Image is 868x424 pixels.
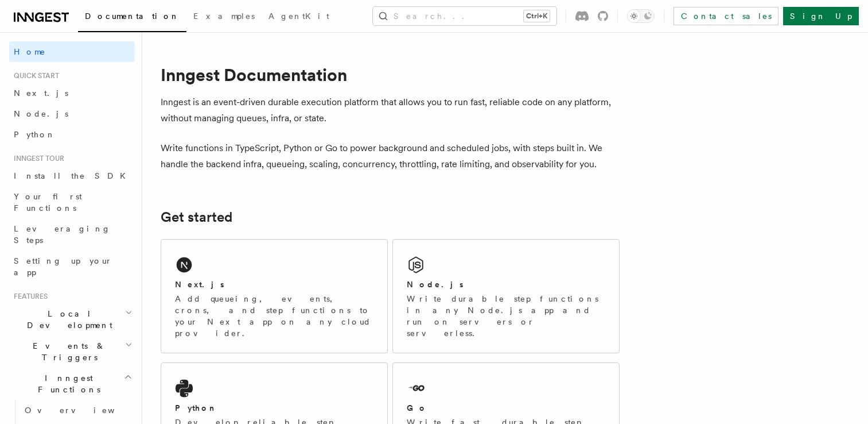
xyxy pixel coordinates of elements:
a: Overview [20,400,135,421]
a: Documentation [78,3,186,32]
span: Home [14,46,46,57]
span: Features [9,292,48,301]
a: Leveraging Steps [9,218,135,250]
span: Your first Functions [14,192,82,213]
span: Events & Triggers [9,340,125,363]
h2: Go [407,402,427,414]
a: Get started [161,209,232,225]
a: Sign Up [783,7,859,25]
a: Next.jsAdd queueing, events, crons, and step functions to your Next app on any cloud provider. [161,239,388,353]
button: Search...Ctrl+K [373,7,556,25]
span: Leveraging Steps [14,224,111,245]
a: Next.js [9,83,135,103]
p: Add queueing, events, crons, and step functions to your Next app on any cloud provider. [175,293,373,339]
h2: Python [175,402,217,414]
a: Your first Functions [9,186,135,218]
button: Events & Triggers [9,336,135,368]
span: Inngest Functions [9,372,124,395]
h2: Node.js [407,279,464,290]
kbd: Ctrl+K [524,10,550,22]
a: Node.js [9,103,135,124]
span: AgentKit [268,11,329,21]
a: AgentKit [262,3,336,31]
span: Overview [25,406,143,415]
button: Local Development [9,303,135,336]
span: Next.js [14,88,68,98]
a: Contact sales [674,7,779,25]
span: Python [14,130,56,139]
p: Inngest is an event-driven durable execution platform that allows you to run fast, reliable code ... [161,94,620,126]
span: Node.js [14,109,68,118]
h1: Inngest Documentation [161,64,620,85]
a: Install the SDK [9,165,135,186]
h2: Next.js [175,279,224,290]
button: Inngest Functions [9,368,135,400]
p: Write functions in TypeScript, Python or Go to power background and scheduled jobs, with steps bu... [161,140,620,172]
span: Setting up your app [14,256,112,277]
a: Python [9,124,135,145]
a: Setting up your app [9,250,135,283]
a: Node.jsWrite durable step functions in any Node.js app and run on servers or serverless. [392,239,620,353]
button: Toggle dark mode [627,9,655,23]
span: Quick start [9,71,59,80]
a: Home [9,41,135,62]
p: Write durable step functions in any Node.js app and run on servers or serverless. [407,293,605,339]
span: Local Development [9,308,125,331]
a: Examples [186,3,262,31]
span: Inngest tour [9,154,64,163]
span: Install the SDK [14,171,133,180]
span: Examples [193,11,255,21]
span: Documentation [85,11,180,21]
